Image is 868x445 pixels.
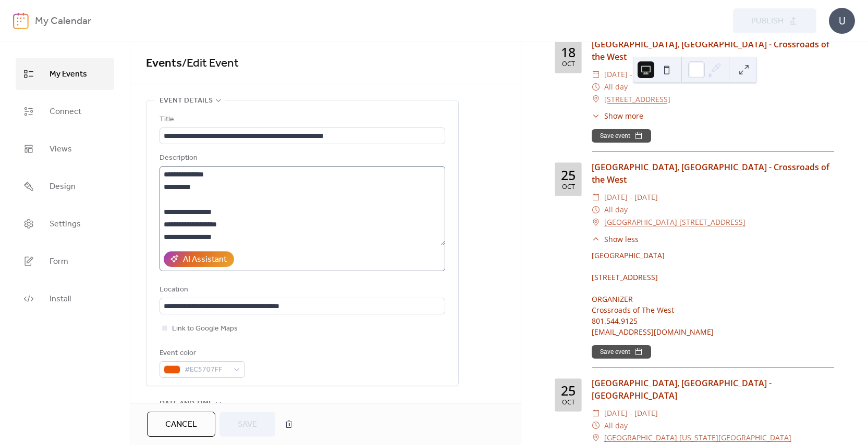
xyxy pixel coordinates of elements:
[50,141,72,158] span: Views
[592,68,600,81] div: ​
[604,191,658,204] span: [DATE] - [DATE]
[16,58,114,90] a: My Events
[604,216,745,228] a: [GEOGRAPHIC_DATA] [STREET_ADDRESS]
[16,208,114,240] a: Settings
[604,431,791,444] a: [GEOGRAPHIC_DATA] [US_STATE][GEOGRAPHIC_DATA]
[592,216,600,228] div: ​
[16,245,114,277] a: Form
[604,81,628,93] span: All day
[592,377,834,402] div: [GEOGRAPHIC_DATA], [GEOGRAPHIC_DATA] - [GEOGRAPHIC_DATA]
[592,129,651,143] button: Save event
[16,170,114,202] a: Design
[592,110,600,121] div: ​
[35,11,91,31] b: My Calendar
[604,234,639,245] span: Show less
[562,184,575,190] div: Oct
[592,110,643,121] button: ​Show more
[50,179,76,195] span: Design
[592,81,600,93] div: ​
[592,431,600,444] div: ​
[561,169,576,182] div: 25
[146,52,182,75] a: Events
[562,399,575,406] div: Oct
[50,253,68,270] span: Form
[592,419,600,432] div: ​
[164,251,234,267] button: AI Assistant
[592,93,600,106] div: ​
[160,113,443,126] div: Title
[147,412,215,437] button: Cancel
[592,234,600,245] div: ​
[16,283,114,315] a: Install
[160,398,213,410] span: Date and time
[592,204,600,216] div: ​
[172,323,238,335] span: Link to Google Maps
[592,250,834,337] div: [GEOGRAPHIC_DATA] [STREET_ADDRESS] ORGANIZER Crossroads of The West 801.544.9125 [EMAIL_ADDRESS][...
[160,152,443,164] div: Description
[604,204,628,216] span: All day
[160,284,443,296] div: Location
[50,216,81,233] span: Settings
[592,407,600,419] div: ​
[562,61,575,68] div: Oct
[160,95,213,107] span: Event details
[592,38,834,63] div: [GEOGRAPHIC_DATA], [GEOGRAPHIC_DATA] - Crossroads of the West
[604,407,658,419] span: [DATE] - [DATE]
[182,52,239,75] span: / Edit Event
[160,347,243,360] div: Event color
[604,110,643,121] span: Show more
[604,93,670,106] a: [STREET_ADDRESS]
[50,66,87,83] span: My Events
[604,419,628,432] span: All day
[13,12,29,29] img: logo
[592,345,651,359] button: Save event
[185,364,228,376] span: #EC5707FF
[592,234,639,245] button: ​Show less
[604,68,658,81] span: [DATE] - [DATE]
[16,133,114,165] a: Views
[16,95,114,128] a: Connect
[50,104,81,120] span: Connect
[561,46,576,59] div: 18
[592,161,834,186] div: [GEOGRAPHIC_DATA], [GEOGRAPHIC_DATA] - Crossroads of the West
[829,8,855,34] div: U
[592,191,600,204] div: ​
[165,418,197,431] span: Cancel
[50,291,71,308] span: Install
[561,384,576,397] div: 25
[183,253,227,266] div: AI Assistant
